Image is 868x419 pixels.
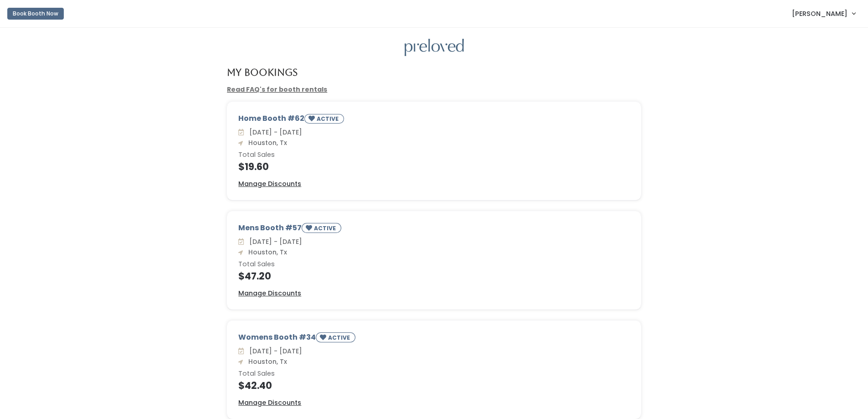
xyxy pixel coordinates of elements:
span: Houston, Tx [245,357,287,366]
button: Book Booth Now [7,8,64,20]
h4: $19.60 [238,161,630,172]
span: [DATE] - [DATE] [246,128,302,137]
h4: My Bookings [227,67,298,78]
span: Houston, Tx [245,248,287,257]
span: [DATE] - [DATE] [246,347,302,356]
span: [DATE] - [DATE] [246,237,302,246]
h6: Total Sales [238,151,630,159]
a: Manage Discounts [238,398,301,408]
small: ACTIVE [317,115,340,123]
a: [PERSON_NAME] [783,4,864,23]
h4: $42.40 [238,380,630,391]
a: Book Booth Now [7,4,64,24]
u: Manage Discounts [238,179,301,188]
h6: Total Sales [238,370,630,378]
h4: $47.20 [238,271,630,281]
small: ACTIVE [314,224,338,232]
img: preloved logo [405,39,464,57]
div: Home Booth #62 [238,113,630,127]
a: Manage Discounts [238,289,301,298]
span: Houston, Tx [245,138,287,147]
small: ACTIVE [328,334,352,341]
a: Manage Discounts [238,179,301,189]
u: Manage Discounts [238,398,301,407]
div: Mens Booth #57 [238,222,630,237]
a: Read FAQ's for booth rentals [227,85,327,94]
span: [PERSON_NAME] [792,9,847,19]
div: Womens Booth #34 [238,332,630,346]
h6: Total Sales [238,261,630,268]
